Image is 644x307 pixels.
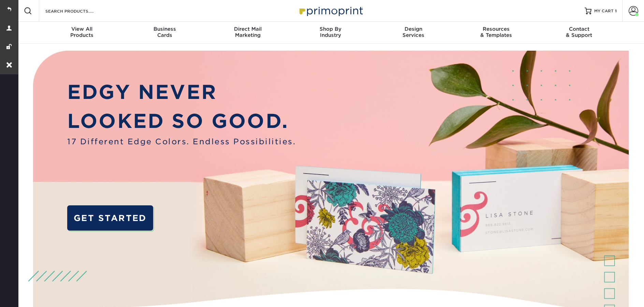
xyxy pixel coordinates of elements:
[455,26,538,38] div: & Templates
[594,8,614,14] span: MY CART
[45,7,111,15] input: SEARCH PRODUCTS.....
[123,26,206,32] span: Business
[372,26,455,32] span: Design
[123,22,206,44] a: BusinessCards
[538,22,620,44] a: Contact& Support
[206,26,289,32] span: Direct Mail
[455,22,538,44] a: Resources& Templates
[206,26,289,38] div: Marketing
[372,22,455,44] a: DesignServices
[289,22,372,44] a: Shop ByIndustry
[289,26,372,38] div: Industry
[206,22,289,44] a: Direct MailMarketing
[615,9,617,13] span: 1
[67,205,153,231] a: GET STARTED
[538,26,620,38] div: & Support
[67,136,296,147] span: 17 Different Edge Colors. Endless Possibilities.
[67,78,296,107] p: EDGY NEVER
[289,26,372,32] span: Shop By
[538,26,620,32] span: Contact
[123,26,206,38] div: Cards
[41,22,123,44] a: View AllProducts
[41,26,123,32] span: View All
[41,26,123,38] div: Products
[372,26,455,38] div: Services
[67,107,296,136] p: LOOKED SO GOOD.
[455,26,538,32] span: Resources
[296,3,365,18] img: Primoprint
